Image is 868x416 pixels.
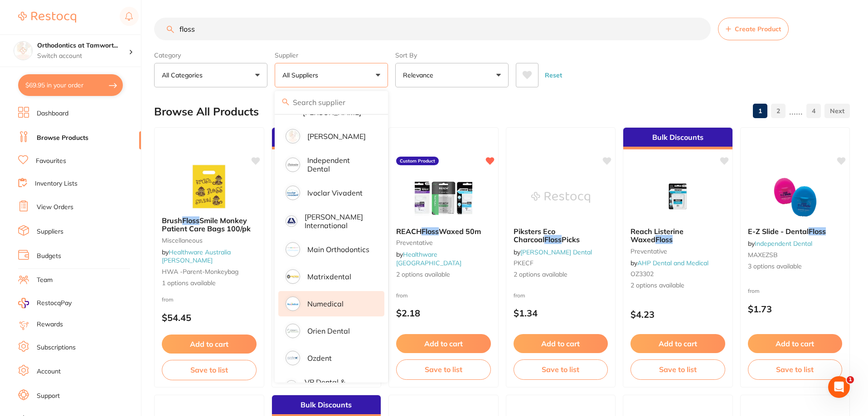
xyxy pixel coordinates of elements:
img: Piksters Eco Charcoal Floss Picks [531,175,590,220]
a: Healthware [GEOGRAPHIC_DATA] [396,250,461,267]
em: Floss [655,235,673,244]
label: Sort By [395,51,509,59]
p: VP Dental & Medical Supplies [305,378,372,395]
p: Ozdent [307,354,332,362]
span: from [748,287,760,294]
b: REACH Floss Waxed 50m [396,227,491,235]
label: Supplier [275,51,388,59]
img: Orien dental [287,325,299,337]
button: Add to cart [748,334,843,353]
b: Brush Floss Smile Monkey Patient Care Bags 100/pk [162,216,257,233]
span: from [162,296,174,303]
img: Henry Schein Halas [287,130,299,142]
label: Custom Product [396,157,439,166]
a: View Orders [37,203,73,212]
span: Smile Monkey Patient Care Bags 100/pk [162,216,251,233]
span: 1 options available [162,279,257,288]
a: Dashboard [37,109,68,118]
input: Search supplier [275,91,388,114]
b: Reach Listerine Waxed Floss [630,227,725,244]
a: Healthware Australia [PERSON_NAME] [162,248,231,264]
span: 2 options available [514,270,608,279]
a: Favourites [36,157,66,166]
span: HWA -parent-monkeybag [162,268,238,276]
a: AHP Dental and Medical [637,259,708,267]
em: Floss [544,235,562,244]
a: 4 [806,102,821,120]
p: All Categories [162,71,206,80]
button: Save to list [630,359,725,379]
img: REACH Floss Waxed 50m [414,175,473,220]
label: Category [154,51,267,59]
span: Waxed 50m [439,227,481,236]
a: Independent Dental [755,239,812,248]
span: 1 [847,376,854,383]
p: $54.45 [162,312,257,323]
span: Reach Listerine Waxed [630,227,684,244]
span: by [162,248,231,264]
img: Restocq Logo [18,12,76,23]
img: Matrixdental [287,271,299,282]
input: Search Products [154,18,711,40]
button: Reset [542,63,565,87]
p: Matrixdental [307,273,351,281]
span: by [630,259,708,267]
small: Miscellaneous [162,237,257,244]
span: PKECF [514,259,533,267]
p: Relevance [403,71,437,80]
img: Ozdent [287,352,299,364]
p: Ivoclar Vivadent [307,189,363,197]
b: Piksters Eco Charcoal Floss Picks [514,227,608,244]
a: Restocq Logo [18,7,76,28]
span: MAXEZSB [748,251,778,259]
p: Orien dental [307,327,350,335]
p: $2.18 [396,308,491,318]
div: Bulk Discounts [272,128,381,149]
p: Independent Dental [307,156,372,173]
span: Picks [562,235,580,244]
span: by [748,239,812,248]
a: Suppliers [37,227,63,236]
a: [PERSON_NAME] Dental [520,248,592,256]
a: Support [37,392,60,401]
button: Save to list [514,359,608,379]
p: $4.23 [630,309,725,320]
a: RestocqPay [18,298,72,308]
button: Save to list [748,359,843,379]
img: VP Dental & Medical Supplies [287,382,296,391]
small: preventative [396,239,491,246]
img: Brush Floss Smile Monkey Patient Care Bags 100/pk [179,164,238,209]
a: Subscriptions [37,343,76,352]
img: Orthodontics at Tamworth [14,42,32,60]
span: REACH [396,227,422,236]
img: RestocqPay [18,298,29,308]
p: Healthware Australia [PERSON_NAME] [303,91,372,116]
button: All Suppliers [275,63,388,87]
iframe: Intercom live chat [828,376,850,398]
b: E-Z Slide - Dental Floss [748,227,843,235]
button: Add to cart [630,334,725,353]
em: Floss [809,227,826,236]
span: E-Z Slide - Dental [748,227,809,236]
a: Budgets [37,252,61,261]
button: Add to cart [514,334,608,353]
a: Account [37,367,61,376]
button: Add to cart [396,334,491,353]
a: Browse Products [37,134,88,143]
a: Rewards [37,320,63,329]
img: Livingstone International [287,217,296,226]
a: 1 [753,102,767,120]
button: Relevance [395,63,509,87]
p: $1.73 [748,304,843,314]
small: preventative [630,248,725,255]
em: Floss [422,227,439,236]
span: RestocqPay [37,299,72,308]
button: Add to cart [162,335,257,354]
a: Team [37,276,53,285]
p: Numedical [307,300,344,308]
span: OZ3302 [630,270,654,278]
h4: Orthodontics at Tamworth [37,41,129,50]
p: [PERSON_NAME] [307,132,366,140]
p: [PERSON_NAME] International [305,213,372,230]
span: from [396,292,408,299]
